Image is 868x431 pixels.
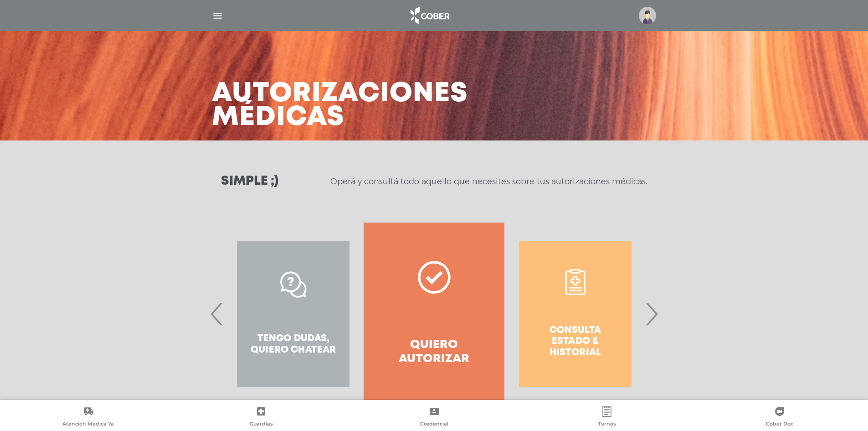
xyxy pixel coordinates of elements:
p: Operá y consultá todo aquello que necesites sobre tus autorizaciones médicas. [330,176,647,187]
h3: Simple ;) [221,175,278,188]
img: logo_cober_home-white.png [406,5,453,26]
h3: Autorizaciones médicas [212,82,468,130]
a: Guardias [175,406,347,429]
a: Turnos [520,406,693,429]
h4: Quiero autorizar [380,338,488,366]
a: Atención Médica Ya [2,406,175,429]
a: Cober Doc [693,406,866,429]
span: Turnos [598,421,616,429]
span: Previous [208,289,226,338]
span: Next [642,289,660,338]
span: Guardias [250,421,273,429]
img: profile-placeholder.svg [639,7,656,24]
span: Credencial [420,421,448,429]
a: Quiero autorizar [364,223,504,405]
span: Atención Médica Ya [62,421,114,429]
span: Cober Doc [766,421,793,429]
a: Credencial [348,406,520,429]
img: Cober_menu-lines-white.svg [212,10,223,21]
